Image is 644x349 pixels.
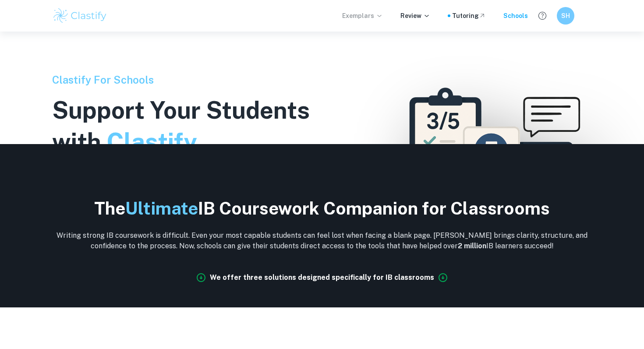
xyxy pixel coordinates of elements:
[557,7,574,25] button: SH
[400,11,430,21] p: Review
[125,198,198,219] span: Ultimate
[503,11,528,21] a: Schools
[210,273,434,282] b: We offer three solutions designed specifically for IB classrooms
[452,11,486,21] a: Tutoring
[458,242,486,250] b: 2 million
[390,73,592,275] img: Clastify For Schools Hero
[342,11,383,21] p: Exemplars
[52,95,324,158] h1: Support Your Students with
[52,197,592,220] h2: The IB Coursework Companion for Classrooms
[535,8,550,23] button: Help and Feedback
[106,128,197,155] span: Clastify
[52,72,324,88] h6: Clastify For Schools
[561,11,571,21] h6: SH
[52,230,592,251] p: Writing strong IB coursework is difficult. Even your most capable students can feel lost when fac...
[52,7,108,25] img: Clastify logo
